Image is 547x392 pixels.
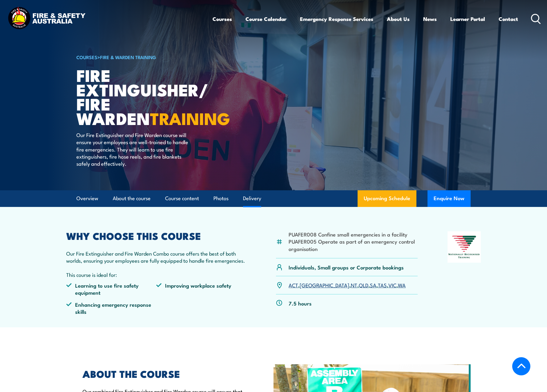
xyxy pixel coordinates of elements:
strong: TRAINING [150,105,230,131]
p: This course is ideal for: [66,271,246,278]
a: [GEOGRAPHIC_DATA] [300,281,349,289]
li: Learning to use fire safety equipment [66,282,156,296]
a: News [423,11,437,27]
button: Enquire Now [427,190,471,207]
a: Courses [213,11,232,27]
li: PUAFER008 Confine small emergencies in a facility [289,231,418,238]
p: 7.5 hours [289,300,312,307]
a: QLD [359,281,368,289]
a: Course content [165,190,199,207]
a: Emergency Response Services [300,11,373,27]
a: NT [351,281,357,289]
li: PUAFER005 Operate as part of an emergency control organisation [289,238,418,252]
a: Learner Portal [450,11,485,27]
a: Overview [76,190,98,207]
h1: Fire Extinguisher/ Fire Warden [76,68,229,125]
a: Photos [213,190,229,207]
a: About Us [387,11,410,27]
p: Our Fire Extinguisher and Fire Warden Combo course offers the best of both worlds, ensuring your ... [66,250,246,264]
li: Improving workplace safety [156,282,246,296]
a: ACT [289,281,298,289]
a: TAS [378,281,387,289]
a: Course Calendar [245,11,286,27]
a: Contact [499,11,518,27]
img: Nationally Recognised Training logo. [448,231,481,263]
a: WA [398,281,406,289]
a: VIC [388,281,396,289]
a: SA [370,281,376,289]
a: Upcoming Schedule [358,190,416,207]
li: Enhancing emergency response skills [66,301,156,315]
a: Fire & Warden Training [100,54,156,60]
p: Our Fire Extinguisher and Fire Warden course will ensure your employees are well-trained to handl... [76,131,189,167]
a: Delivery [243,190,261,207]
a: COURSES [76,54,97,60]
p: Individuals, Small groups or Corporate bookings [289,264,404,271]
h2: WHY CHOOSE THIS COURSE [66,231,246,240]
p: , , , , , , , [289,281,406,289]
h2: ABOUT THE COURSE [83,369,245,378]
a: About the course [113,190,151,207]
h6: > [76,53,229,61]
